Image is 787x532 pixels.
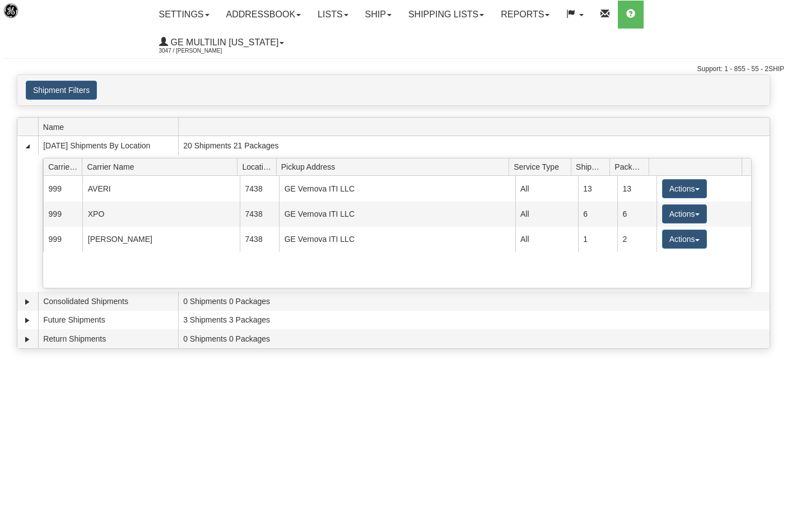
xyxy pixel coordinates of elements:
[578,202,617,227] td: 6
[82,176,240,201] td: AVERI
[617,176,656,201] td: 13
[151,1,218,29] a: Settings
[761,209,786,323] iframe: chat widget
[178,311,770,330] td: 3 Shipments 3 Packages
[48,158,82,175] span: Carrier Id
[22,296,33,307] a: Expand
[515,176,578,201] td: All
[178,292,770,311] td: 0 Shipments 0 Packages
[38,311,178,330] td: Future Shipments
[576,158,610,175] span: Shipments
[515,227,578,252] td: All
[38,329,178,348] td: Return Shipments
[22,315,33,326] a: Expand
[492,1,558,29] a: Reports
[662,204,707,223] button: Actions
[3,64,784,74] div: Support: 1 - 855 - 55 - 2SHIP
[43,118,178,136] span: Name
[662,179,707,198] button: Actions
[662,230,707,249] button: Actions
[240,202,279,227] td: 7438
[3,3,60,31] img: logo3047.jpg
[159,45,243,57] span: 3047 / [PERSON_NAME]
[82,227,240,252] td: [PERSON_NAME]
[38,136,178,155] td: [DATE] Shipments By Location
[309,1,356,29] a: Lists
[240,176,279,201] td: 7438
[279,202,515,227] td: GE Vernova ITI LLC
[281,158,509,175] span: Pickup Address
[43,227,82,252] td: 999
[514,158,571,175] span: Service Type
[87,158,237,175] span: Carrier Name
[617,202,656,227] td: 6
[242,158,276,175] span: Location Id
[22,141,33,152] a: Collapse
[82,202,240,227] td: XPO
[38,292,178,311] td: Consolidated Shipments
[400,1,492,29] a: Shipping lists
[240,227,279,252] td: 7438
[578,176,617,201] td: 13
[178,136,770,155] td: 20 Shipments 21 Packages
[43,176,82,201] td: 999
[357,1,400,29] a: Ship
[617,227,656,252] td: 2
[515,202,578,227] td: All
[168,38,279,47] span: GE Multilin [US_STATE]
[279,176,515,201] td: GE Vernova ITI LLC
[151,29,293,57] a: GE Multilin [US_STATE] 3047 / [PERSON_NAME]
[22,334,33,345] a: Expand
[218,1,310,29] a: Addressbook
[26,81,97,100] button: Shipment Filters
[578,227,617,252] td: 1
[43,202,82,227] td: 999
[178,329,770,348] td: 0 Shipments 0 Packages
[279,227,515,252] td: GE Vernova ITI LLC
[614,158,649,175] span: Packages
